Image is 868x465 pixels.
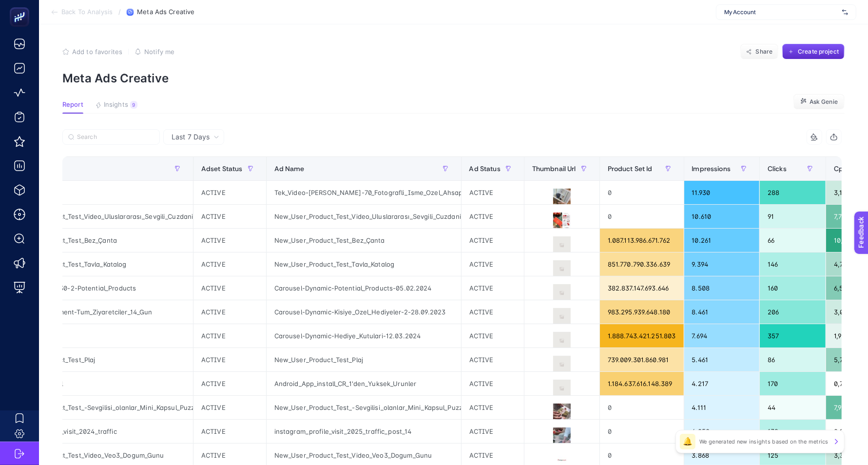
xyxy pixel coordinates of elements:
[760,396,826,419] div: 44
[600,181,684,204] div: 0
[608,165,653,173] span: Product Set Id
[193,181,266,204] div: ACTIVE
[267,324,461,348] div: Carousel-Dynamic-Hediye_Kutulari-12.03.2024
[144,48,174,56] span: Notify me
[267,276,461,300] div: Carousel-Dynamic-Potential_Products-05.02.2024
[462,229,524,252] div: ACTIVE
[193,205,266,228] div: ACTIVE
[462,300,524,324] div: ACTIVE
[462,324,524,348] div: ACTIVE
[600,348,684,371] div: 739.009.301.860.981
[684,324,760,348] div: 7.694
[462,276,524,300] div: ACTIVE
[684,420,760,443] div: 4.050
[760,181,826,204] div: 288
[798,48,839,56] span: Create project
[600,396,684,419] div: 0
[600,276,684,300] div: 382.837.147.693.646
[193,276,266,300] div: ACTIVE
[684,300,760,324] div: 8.461
[6,3,37,11] span: Feedback
[104,101,128,109] span: Insights
[532,165,576,173] span: Thumbnail Url
[724,8,838,16] span: My Account
[62,71,845,85] p: Meta Ads Creative
[684,252,760,276] div: 9.394
[782,44,845,59] button: Create project
[684,229,760,252] div: 10.261
[193,229,266,252] div: ACTIVE
[740,44,778,59] button: Share
[267,229,461,252] div: New_User_Product_Test_Bez_Çanta
[768,165,787,173] span: Clicks
[760,276,826,300] div: 160
[600,420,684,443] div: 0
[793,94,845,110] button: Ask Genie
[756,48,773,56] span: Share
[267,300,461,324] div: Carousel-Dynamic-Kisiye_Ozel_Hediyeler-2-28.09.2023
[62,101,83,109] span: Report
[193,300,266,324] div: ACTIVE
[692,165,731,173] span: Impressions
[760,252,826,276] div: 146
[760,348,826,371] div: 86
[267,396,461,419] div: New_User_Product_Test_-Sevgilisi_olanlar_Mini_Kapsul_Puzzle - NEW
[600,205,684,228] div: 0
[684,348,760,371] div: 5.461
[462,348,524,371] div: ACTIVE
[72,48,122,56] span: Add to favorites
[267,420,461,443] div: instagram_profile_visit_2025_traffic_post_14
[267,205,461,228] div: New_User_Product_Test_Video_Uluslararası_Sevgili_Cuzdani
[118,8,121,16] span: /
[462,396,524,419] div: ACTIVE
[267,348,461,371] div: New_User_Product_Test_Plaj
[462,420,524,443] div: ACTIVE
[267,252,461,276] div: New_User_Product_Test_Tavla_Katalog
[193,420,266,443] div: ACTIVE
[684,372,760,395] div: 4.217
[760,372,826,395] div: 170
[61,8,113,16] span: Back To Analysis
[137,8,194,16] span: Meta Ads Creative
[172,132,210,142] span: Last 7 Days
[462,205,524,228] div: ACTIVE
[267,372,461,395] div: Android_App_install_CR_1'den_Yuksek_Urunler
[77,134,154,141] input: Search
[600,252,684,276] div: 851.770.790.336.639
[193,372,266,395] div: ACTIVE
[760,205,826,228] div: 91
[699,438,829,446] p: We generated new insights based on the metrics
[760,300,826,324] div: 206
[600,300,684,324] div: 983.295.939.648.180
[842,7,848,17] img: svg%3e
[193,348,266,371] div: ACTIVE
[193,252,266,276] div: ACTIVE
[469,165,501,173] span: Ad Status
[62,48,122,56] button: Add to favorites
[680,434,695,449] div: 🔔
[600,372,684,395] div: 1.184.637.616.148.389
[193,324,266,348] div: ACTIVE
[130,101,137,109] div: 9
[760,420,826,443] div: 132
[462,181,524,204] div: ACTIVE
[834,165,847,173] span: Cpc
[600,229,684,252] div: 1.087.113.986.671.762
[274,165,305,173] span: Ad Name
[684,276,760,300] div: 8.508
[760,324,826,348] div: 357
[193,396,266,419] div: ACTIVE
[600,324,684,348] div: 1.888.743.421.251.803
[462,372,524,395] div: ACTIVE
[267,181,461,204] div: Tek_Video-[PERSON_NAME]-70_Fotografli_Isme_Ozel_Ahsap_Fotograf_Kutusu-Kolajco-04.03.2024
[684,396,760,419] div: 4.111
[201,165,243,173] span: Adset Status
[684,205,760,228] div: 10.610
[462,252,524,276] div: ACTIVE
[810,98,838,106] span: Ask Genie
[135,48,174,56] button: Notify me
[760,229,826,252] div: 66
[684,181,760,204] div: 11.930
